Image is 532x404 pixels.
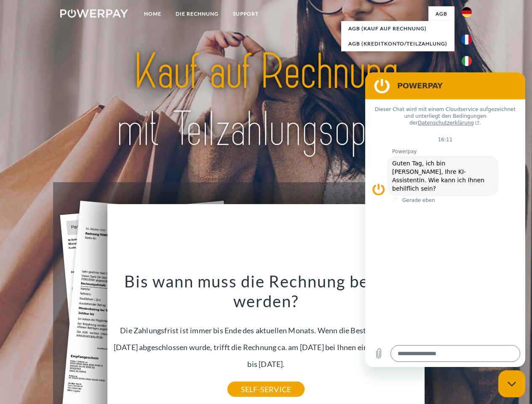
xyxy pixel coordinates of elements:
a: AGB (Kauf auf Rechnung) [341,21,454,36]
img: title-powerpay_de.svg [80,40,452,161]
a: DIE RECHNUNG [168,6,226,21]
a: SUPPORT [226,6,266,21]
a: AGB (Kreditkonto/Teilzahlung) [341,36,454,51]
img: fr [462,35,472,45]
img: logo-powerpay-white.svg [60,9,128,18]
iframe: Messaging-Fenster [365,72,525,367]
a: agb [428,6,454,21]
a: Home [137,6,168,21]
img: de [462,7,472,17]
div: Die Zahlungsfrist ist immer bis Ende des aktuellen Monats. Wenn die Bestellung z.B. am [DATE] abg... [112,271,420,389]
a: SELF-SERVICE [227,382,305,397]
h3: Bis wann muss die Rechnung bezahlt werden? [112,271,420,311]
iframe: Schaltfläche zum Öffnen des Messaging-Fensters; Konversation läuft [498,370,525,397]
img: it [462,56,472,66]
